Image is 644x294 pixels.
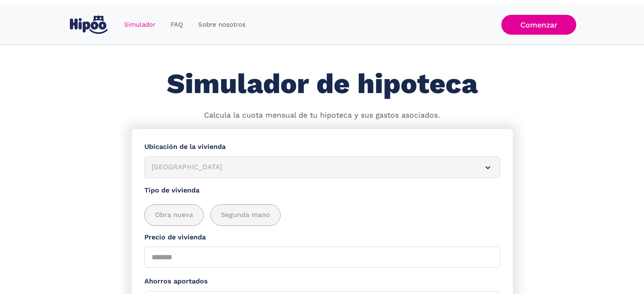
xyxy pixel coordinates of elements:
[144,185,500,196] label: Tipo de vivienda
[144,276,500,287] label: Ahorros aportados
[221,210,270,220] span: Segunda mano
[152,162,473,173] div: [GEOGRAPHIC_DATA]
[501,15,576,35] a: Comenzar
[144,157,500,178] article: [GEOGRAPHIC_DATA]
[191,16,253,33] a: Sobre nosotros
[144,142,500,152] label: Ubicación de la vivienda
[144,204,500,226] div: add_description_here
[167,69,478,99] h1: Simulador de hipoteca
[144,232,500,243] label: Precio de vivienda
[155,210,193,220] span: Obra nueva
[116,16,163,33] a: Simulador
[204,110,440,121] p: Calcula la cuota mensual de tu hipoteca y sus gastos asociados.
[163,16,191,33] a: FAQ
[68,12,110,37] a: home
